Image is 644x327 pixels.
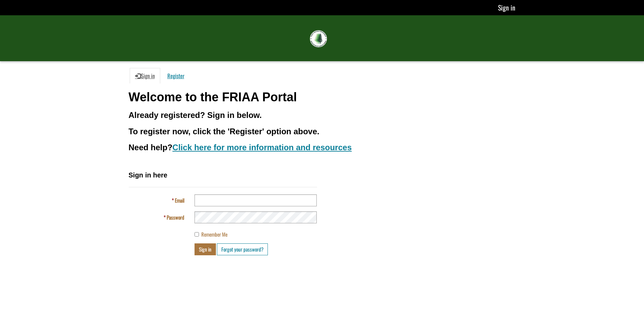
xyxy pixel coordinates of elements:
span: Password [167,213,184,221]
h3: To register now, click the 'Register' option above. [129,127,516,136]
h1: Welcome to the FRIAA Portal [129,90,516,104]
a: Sign in [130,68,160,84]
button: Sign in [195,243,216,255]
a: Sign in [498,2,515,13]
h3: Need help? [129,143,516,152]
a: Click here for more information and resources [172,143,352,152]
h3: Already registered? Sign in below. [129,111,516,120]
img: FRIAA Submissions Portal [310,30,327,47]
span: Email [175,196,184,204]
span: Remember Me [201,230,227,238]
a: Register [162,68,190,84]
input: Remember Me [195,232,199,237]
span: Sign in here [129,171,167,179]
a: Forgot your password? [217,243,268,255]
